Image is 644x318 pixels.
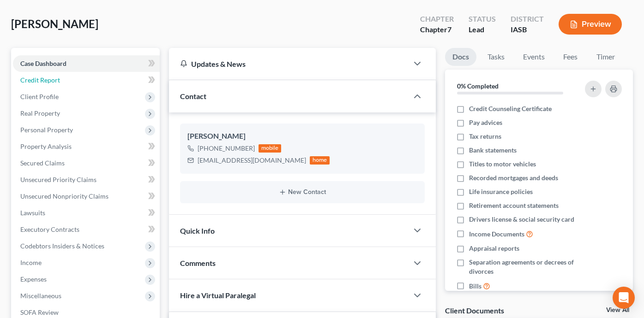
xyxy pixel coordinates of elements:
[20,192,108,200] span: Unsecured Nonpriority Claims
[469,24,496,35] div: Lead
[20,93,59,100] span: Client Profile
[589,48,622,66] a: Timer
[516,48,552,66] a: Events
[469,104,552,113] span: Credit Counseling Certificate
[469,146,517,155] span: Bank statements
[198,144,255,153] div: [PHONE_NUMBER]
[511,14,544,24] div: District
[180,291,256,300] span: Hire a Virtual Paralegal
[469,282,481,291] span: Bills
[11,17,98,30] span: [PERSON_NAME]
[13,55,160,72] a: Case Dashboard
[469,201,559,210] span: Retirement account statements
[13,171,160,188] a: Unsecured Priority Claims
[13,138,160,155] a: Property Analysis
[13,155,160,171] a: Secured Claims
[606,307,629,313] a: View All
[480,48,512,66] a: Tasks
[511,24,544,35] div: IASB
[20,308,59,316] span: SOFA Review
[180,259,216,267] span: Comments
[20,275,47,283] span: Expenses
[13,188,160,205] a: Unsecured Nonpriority Claims
[187,188,417,196] button: New Contact
[469,132,501,141] span: Tax returns
[469,244,519,253] span: Appraisal reports
[310,156,330,165] div: home
[20,209,45,217] span: Lawsuits
[457,82,499,90] strong: 0% Completed
[469,173,558,183] span: Recorded mortgages and deeds
[420,24,454,35] div: Chapter
[180,92,206,100] span: Contact
[13,221,160,238] a: Executory Contracts
[469,258,578,276] span: Separation agreements or decrees of divorces
[20,109,60,117] span: Real Property
[559,14,622,35] button: Preview
[13,205,160,221] a: Lawsuits
[469,159,536,169] span: Titles to motor vehicles
[469,187,533,196] span: Life insurance policies
[20,142,72,150] span: Property Analysis
[180,226,215,235] span: Quick Info
[469,118,502,127] span: Pay advices
[445,48,476,66] a: Docs
[445,306,504,315] div: Client Documents
[259,144,282,153] div: mobile
[420,14,454,24] div: Chapter
[20,292,61,300] span: Miscellaneous
[20,259,42,266] span: Income
[447,25,451,34] span: 7
[198,156,306,165] div: [EMAIL_ADDRESS][DOMAIN_NAME]
[469,215,574,224] span: Drivers license & social security card
[20,159,65,167] span: Secured Claims
[13,72,160,88] a: Credit Report
[20,176,96,183] span: Unsecured Priority Claims
[20,76,60,84] span: Credit Report
[20,225,79,233] span: Executory Contracts
[613,287,635,309] div: Open Intercom Messenger
[20,59,66,67] span: Case Dashboard
[187,131,417,142] div: [PERSON_NAME]
[20,126,73,134] span: Personal Property
[20,242,104,250] span: Codebtors Insiders & Notices
[556,48,585,66] a: Fees
[469,230,524,239] span: Income Documents
[180,59,397,69] div: Updates & News
[469,14,496,24] div: Status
